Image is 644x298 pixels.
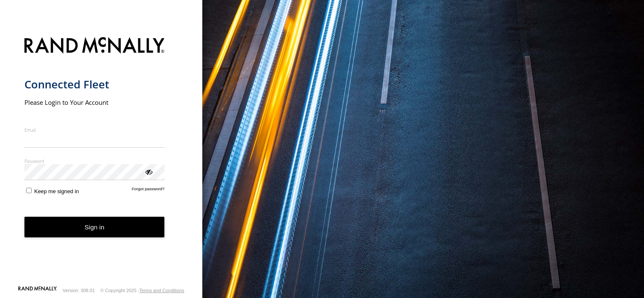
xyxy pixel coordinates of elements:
h1: Connected Fleet [24,77,165,91]
img: Rand McNally [24,35,165,57]
a: Terms and Conditions [140,288,184,293]
span: Keep me signed in [34,188,79,194]
div: Version: 308.01 [63,288,95,293]
h2: Please Login to Your Account [24,98,165,106]
form: main [24,32,178,285]
input: Keep me signed in [26,188,32,193]
div: © Copyright 2025 - [100,288,184,293]
a: Forgot password? [132,186,165,194]
label: Email [24,127,165,133]
button: Sign in [24,217,165,237]
div: ViewPassword [144,167,153,176]
a: Visit our Website [18,286,57,295]
label: Password [24,158,165,164]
